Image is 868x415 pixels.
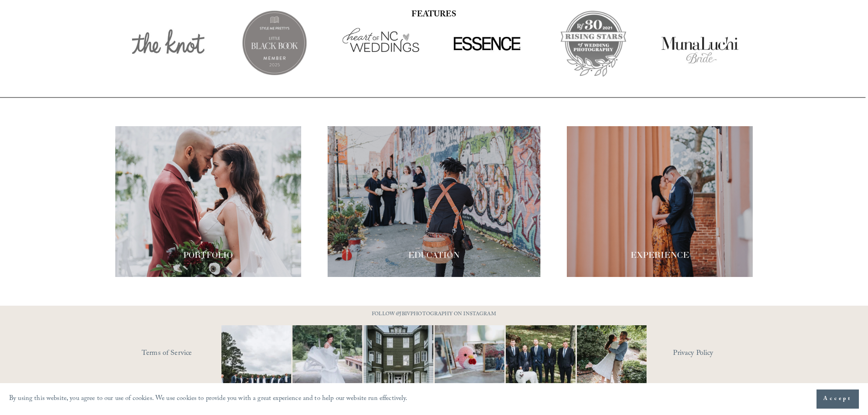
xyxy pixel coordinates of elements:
span: Accept [823,395,852,404]
span: EXPERIENCE [631,250,689,260]
span: EDUCATION [408,250,460,260]
strong: FEATURES [411,8,456,22]
span: PORTFOLIO [183,250,233,260]
img: Not every photo needs to be perfectly still, sometimes the best ones are the ones that feel like ... [275,325,380,395]
img: Wideshots aren't just &quot;nice to have,&quot; they're a wedding day essential! 🙌 #Wideshotwedne... [353,325,443,395]
button: Accept [817,389,859,409]
a: Terms of Service [142,347,248,361]
a: Privacy Policy [673,347,753,361]
p: FOLLOW @JBIVPHOTOGRAPHY ON INSTAGRAM [354,310,514,320]
img: Happy #InternationalDogDay to all the pups who have made wedding days, engagement sessions, and p... [488,325,593,395]
p: By using this website, you agree to our use of cookies. We use cookies to provide you with a grea... [9,393,408,406]
img: It&rsquo;s that time of year where weddings and engagements pick up and I get the joy of capturin... [577,314,647,407]
img: This has got to be one of the cutest detail shots I've ever taken for a wedding! 📷 @thewoobles #I... [417,325,522,395]
img: Definitely, not your typical #WideShotWednesday moment. It&rsquo;s all about the suits, the smile... [204,325,309,395]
